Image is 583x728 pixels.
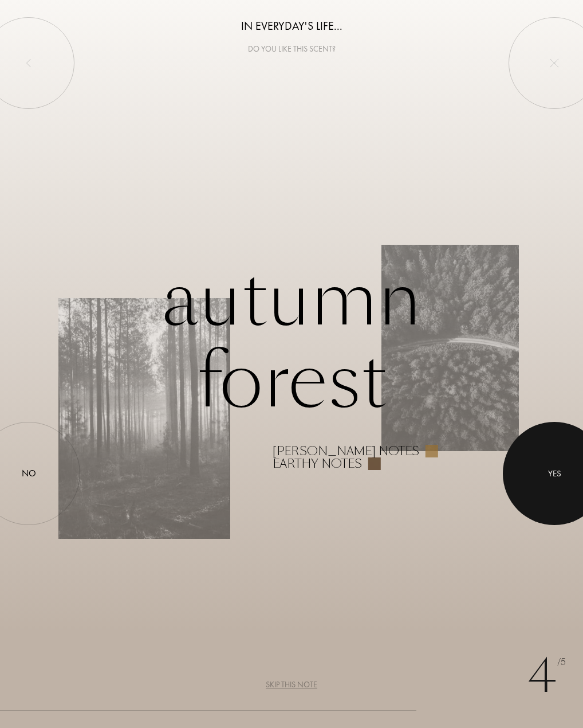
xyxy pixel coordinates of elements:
[266,679,317,691] div: Skip this note
[557,656,566,669] span: /5
[527,642,566,711] div: 4
[548,467,561,480] div: Yes
[273,457,362,470] div: Earthy notes
[273,445,419,457] div: [PERSON_NAME] notes
[58,258,525,470] div: Autumn forest
[22,467,36,480] div: No
[550,58,559,68] img: quit_onboard.svg
[24,58,33,68] img: left_onboard.svg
